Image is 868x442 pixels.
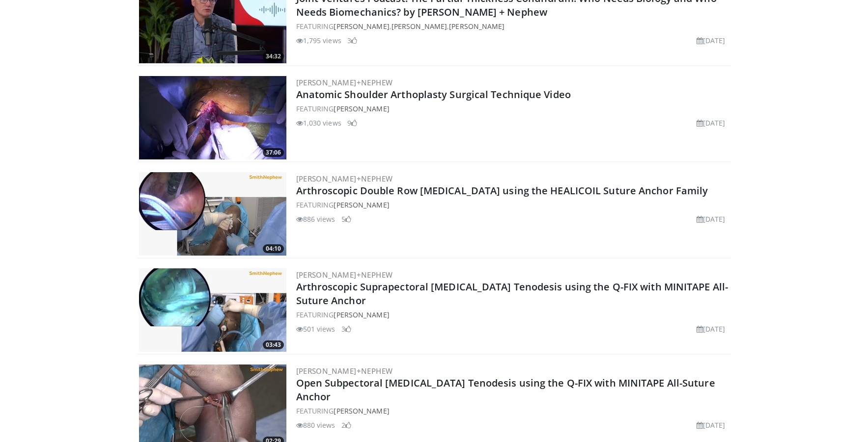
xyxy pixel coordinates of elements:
li: [DATE] [697,118,726,128]
a: [PERSON_NAME]+Nephew [296,366,393,376]
li: 3 [347,35,357,46]
a: [PERSON_NAME]+Nephew [296,78,393,87]
span: 03:43 [263,340,284,349]
img: 345ce7d3-2add-4b96-8847-ea7888355abc.300x170_q85_crop-smart_upscale.jpg [139,172,286,256]
li: 5 [341,214,351,224]
a: 37:06 [139,76,286,159]
li: [DATE] [697,214,726,224]
div: FEATURING [296,104,729,114]
a: [PERSON_NAME] [334,22,389,31]
li: [DATE] [697,324,726,334]
a: [PERSON_NAME] [449,22,504,31]
li: 886 views [296,214,336,224]
a: Arthroscopic Suprapectoral [MEDICAL_DATA] Tenodesis using the Q-FIX with MINITAPE All-Suture Anchor [296,280,728,307]
span: 04:10 [263,244,284,253]
a: Arthroscopic Double Row [MEDICAL_DATA] using the HEALICOIL Suture Anchor Family [296,184,708,197]
li: 880 views [296,420,336,430]
a: Open Subpectoral [MEDICAL_DATA] Tenodesis using the Q-FIX with MINITAPE All-Suture Anchor [296,376,715,403]
a: [PERSON_NAME] [334,104,389,113]
a: 04:10 [139,172,286,256]
a: Anatomic Shoulder Arthoplasty Surgical Technique Video [296,88,571,101]
img: 4ad8d6c8-ee64-4599-baa1-cc9db944930a.300x170_q85_crop-smart_upscale.jpg [139,76,286,159]
div: FEATURING [296,200,729,210]
li: [DATE] [697,35,726,46]
a: [PERSON_NAME]+Nephew [296,270,393,280]
a: [PERSON_NAME] [334,310,389,319]
img: 7c70315c-8ca8-4d6d-a53f-f93a781c3b47.300x170_q85_crop-smart_upscale.jpg [139,268,286,352]
div: FEATURING , , [296,21,729,31]
li: [DATE] [697,420,726,430]
li: 1,795 views [296,35,341,46]
a: [PERSON_NAME] [392,22,447,31]
div: FEATURING [296,406,729,416]
li: 2 [341,420,351,430]
li: 9 [347,118,357,128]
a: [PERSON_NAME] [334,200,389,209]
span: 34:32 [263,52,284,61]
a: [PERSON_NAME] [334,406,389,416]
a: 03:43 [139,268,286,352]
li: 1,030 views [296,118,341,128]
li: 501 views [296,324,336,334]
span: 37:06 [263,148,284,157]
div: FEATURING [296,310,729,320]
li: 3 [341,324,351,334]
a: [PERSON_NAME]+Nephew [296,174,393,183]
